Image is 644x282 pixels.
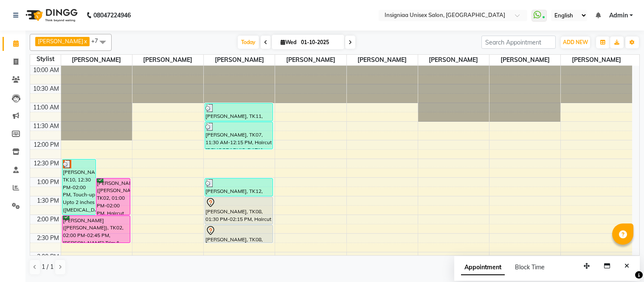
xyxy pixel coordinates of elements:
[205,103,273,121] div: [PERSON_NAME], TK11, 11:00 AM-11:30 AM, Shave
[561,55,632,65] span: [PERSON_NAME]
[204,55,275,65] span: [PERSON_NAME]
[132,55,203,65] span: [PERSON_NAME]
[35,178,61,187] div: 1:00 PM
[35,234,61,243] div: 2:30 PM
[31,66,61,75] div: 10:00 AM
[31,103,61,112] div: 11:00 AM
[30,55,61,64] div: Stylist
[418,55,489,65] span: [PERSON_NAME]
[35,215,61,224] div: 2:00 PM
[35,196,61,205] div: 1:30 PM
[608,248,636,274] iframe: chat widget
[489,55,560,65] span: [PERSON_NAME]
[347,55,418,65] span: [PERSON_NAME]
[278,39,298,45] span: Wed
[31,122,61,131] div: 11:30 AM
[205,197,273,224] div: [PERSON_NAME], TK08, 01:30 PM-02:15 PM, Haircut [DEMOGRAPHIC_DATA]
[22,3,80,27] img: logo
[91,37,104,44] span: +7
[609,11,628,20] span: Admin
[62,216,130,243] div: [PERSON_NAME] ([PERSON_NAME]), TK02, 02:00 PM-02:45 PM, [PERSON_NAME] Trim & Crafting
[205,225,273,243] div: [PERSON_NAME], TK08, 02:15 PM-02:45 PM, [PERSON_NAME] Trim & Crafting
[205,122,273,149] div: [PERSON_NAME], TK07, 11:30 AM-12:15 PM, Haircut [DEMOGRAPHIC_DATA]
[96,179,130,215] div: [PERSON_NAME] ([PERSON_NAME]), TK02, 01:00 PM-02:00 PM, Haircut [DEMOGRAPHIC_DATA] By Senior Stylist
[298,36,341,49] input: 2025-10-01
[31,84,61,93] div: 10:30 AM
[205,179,273,196] div: [PERSON_NAME], TK12, 01:00 PM-01:30 PM, [PERSON_NAME] Trim & Crafting
[563,39,588,45] span: ADD NEW
[481,36,556,49] input: Search Appointment
[83,38,87,45] a: x
[93,3,131,27] b: 08047224946
[561,36,590,48] button: ADD NEW
[275,55,346,65] span: [PERSON_NAME]
[62,159,96,215] div: [PERSON_NAME], TK10, 12:30 PM-02:00 PM, Touch-up Upto 2 inches ([MEDICAL_DATA] Free)
[38,38,83,45] span: [PERSON_NAME]
[35,252,61,261] div: 3:00 PM
[461,260,505,275] span: Appointment
[61,55,132,65] span: [PERSON_NAME]
[32,159,61,168] div: 12:30 PM
[515,263,545,271] span: Block Time
[42,262,53,271] span: 1 / 1
[238,36,259,49] span: Today
[32,140,61,149] div: 12:00 PM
